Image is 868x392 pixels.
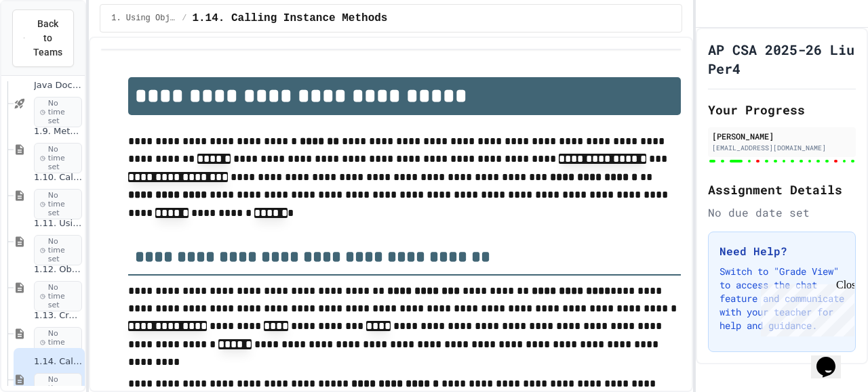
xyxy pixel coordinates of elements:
[811,338,854,378] iframe: chat widget
[111,13,176,24] span: 1. Using Objects and Methods
[33,17,62,60] span: Back to Teams
[34,218,82,230] span: 1.11. Using the Math Class
[34,97,82,128] span: No time set
[712,130,852,142] div: [PERSON_NAME]
[34,189,82,220] span: No time set
[708,180,856,199] h2: Assignment Details
[719,243,844,259] h3: Need Help?
[34,143,82,174] span: No time set
[712,143,852,153] div: [EMAIL_ADDRESS][DOMAIN_NAME]
[708,204,856,221] div: No due date set
[34,235,82,266] span: No time set
[34,126,82,137] span: 1.9. Method Signatures
[34,356,82,368] span: 1.14. Calling Instance Methods
[34,281,82,312] span: No time set
[708,100,856,119] h2: Your Progress
[182,13,186,24] span: /
[34,80,82,91] span: Java Documentation with Comments - Topic 1.8
[34,310,82,322] span: 1.13. Creating and Initializing Objects: Constructors
[34,327,82,358] span: No time set
[719,265,844,332] p: Switch to "Grade View" to access the chat feature and communicate with your teacher for help and ...
[12,9,74,67] button: Back to Teams
[192,10,387,26] span: 1.14. Calling Instance Methods
[5,5,94,86] div: Chat with us now!Close
[708,40,856,78] h1: AP CSA 2025-26 Liu Per4
[34,264,82,276] span: 1.12. Objects - Instances of Classes
[34,172,82,183] span: 1.10. Calling Class Methods
[755,279,854,336] iframe: chat widget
